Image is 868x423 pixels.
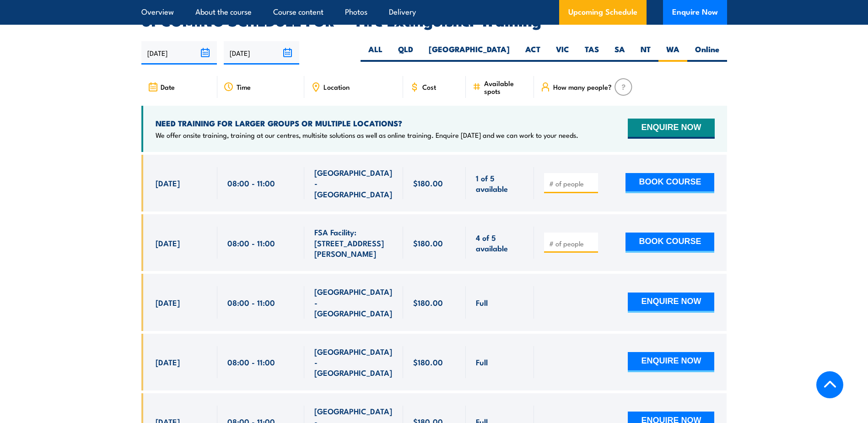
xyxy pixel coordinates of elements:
label: NT [633,44,658,62]
h2: UPCOMING SCHEDULE FOR - "Fire Extinguisher Training" [141,14,727,27]
span: [DATE] [156,297,180,308]
span: 08:00 - 11:00 [227,357,275,367]
label: WA [658,44,687,62]
h4: NEED TRAINING FOR LARGER GROUPS OR MULTIPLE LOCATIONS? [156,118,578,128]
span: 1 of 5 available [476,173,524,194]
input: # of people [549,179,595,188]
span: [GEOGRAPHIC_DATA] - [GEOGRAPHIC_DATA] [314,286,393,318]
button: BOOK COURSE [625,233,714,253]
label: ALL [361,44,390,62]
button: ENQUIRE NOW [628,293,714,313]
span: Full [476,297,488,308]
label: VIC [548,44,577,62]
span: 08:00 - 11:00 [227,238,275,248]
span: [GEOGRAPHIC_DATA] - [GEOGRAPHIC_DATA] [314,346,393,378]
button: ENQUIRE NOW [628,119,714,139]
label: SA [607,44,633,62]
label: [GEOGRAPHIC_DATA] [421,44,518,62]
span: [GEOGRAPHIC_DATA] - [GEOGRAPHIC_DATA] [314,167,393,199]
label: Online [687,44,727,62]
span: FSA Facility: [STREET_ADDRESS][PERSON_NAME] [314,227,393,259]
span: Cost [422,83,436,91]
span: $180.00 [413,357,443,367]
button: ENQUIRE NOW [628,352,714,372]
button: BOOK COURSE [625,173,714,193]
span: [DATE] [156,238,180,248]
label: QLD [390,44,421,62]
span: $180.00 [413,297,443,308]
span: [DATE] [156,357,180,367]
span: 4 of 5 available [476,232,524,254]
span: Location [323,83,350,91]
span: Full [476,357,488,367]
span: $180.00 [413,238,443,248]
p: We offer onsite training, training at our centres, multisite solutions as well as online training... [156,130,578,140]
span: 08:00 - 11:00 [227,178,275,188]
input: # of people [549,239,595,248]
label: TAS [577,44,607,62]
span: Available spots [484,79,528,95]
span: Date [161,83,175,91]
span: [DATE] [156,178,180,188]
span: 08:00 - 11:00 [227,297,275,308]
label: ACT [518,44,548,62]
span: Time [237,83,251,91]
input: To date [224,41,299,65]
input: From date [141,41,217,65]
span: How many people? [553,83,612,91]
span: $180.00 [413,178,443,188]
